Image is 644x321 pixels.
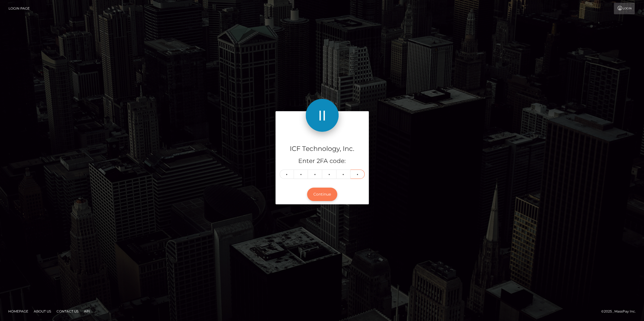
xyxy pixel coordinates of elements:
h5: Enter 2FA code: [280,157,365,165]
a: Login Page [9,3,30,14]
a: About Us [32,307,53,316]
a: Login [614,3,635,14]
div: © 2025 , MassPay Inc. [601,308,640,314]
a: API [82,307,92,316]
h4: ICF Technology, Inc. [280,144,365,154]
a: Contact Us [54,307,81,316]
a: Homepage [6,307,30,316]
img: ICF Technology, Inc. [306,99,339,132]
button: Continue [307,188,337,201]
